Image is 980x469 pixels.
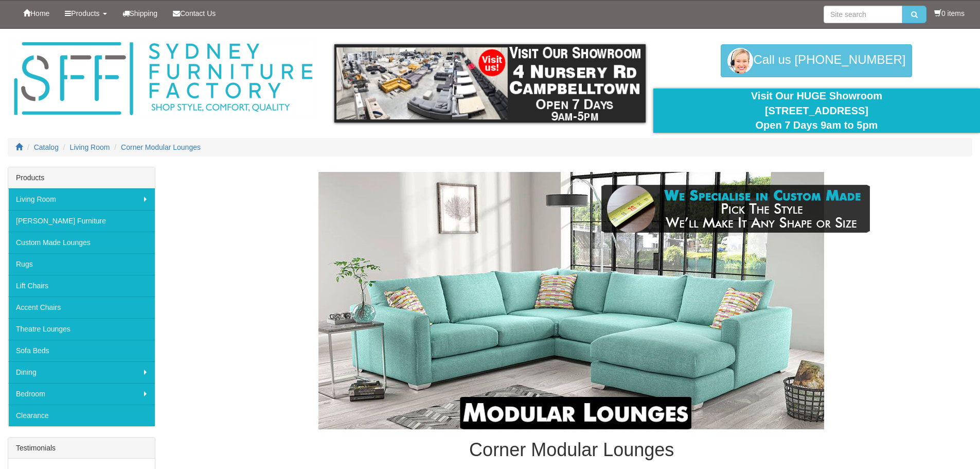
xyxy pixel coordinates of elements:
div: Visit Our HUGE Showroom [STREET_ADDRESS] Open 7 Days 9am to 5pm [661,89,972,133]
a: Accent Chairs [8,297,155,318]
a: Clearance [8,405,155,426]
a: Dining [8,361,155,383]
span: Products [71,9,99,18]
img: Corner Modular Lounges [263,172,880,429]
span: Home [30,9,49,18]
h1: Corner Modular Lounges [171,440,972,460]
img: showroom.gif [334,44,646,123]
a: Contact Us [165,1,223,26]
div: Testimonials [8,438,155,459]
a: Products [57,1,114,26]
a: Shipping [115,1,166,26]
li: 0 items [934,8,965,19]
a: Custom Made Lounges [8,232,155,253]
a: Bedroom [8,383,155,405]
span: Shipping [130,9,158,18]
a: Lift Chairs [8,275,155,297]
a: Rugs [8,253,155,275]
input: Site search [824,6,902,23]
a: Living Room [70,143,110,151]
a: Home [15,1,57,26]
span: Contact Us [180,9,216,18]
a: [PERSON_NAME] Furniture [8,210,155,232]
a: Living Room [8,188,155,210]
div: Products [8,167,155,188]
img: Sydney Furniture Factory [9,39,317,119]
a: Theatre Lounges [8,318,155,340]
a: Sofa Beds [8,340,155,361]
a: Corner Modular Lounges [121,143,201,151]
a: Catalog [34,143,59,151]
